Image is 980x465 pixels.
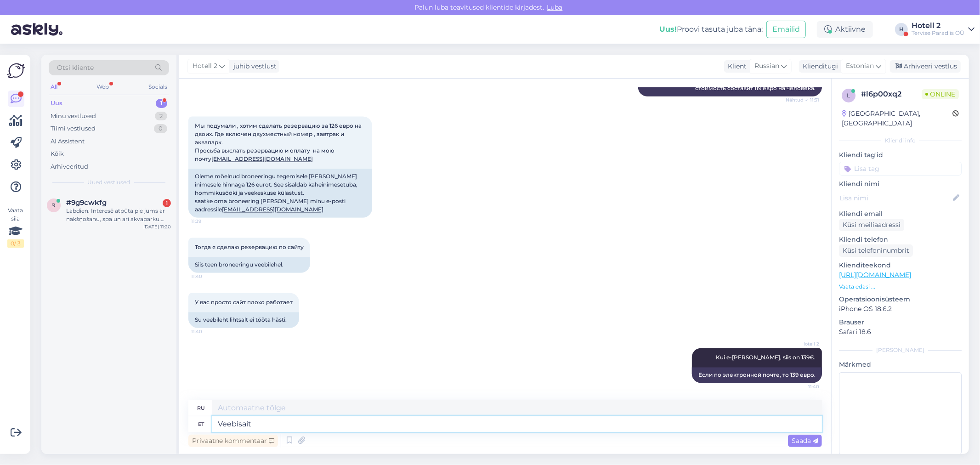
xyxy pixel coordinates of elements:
[212,416,822,432] textarea: Veebisait
[188,169,372,218] div: Oleme mõelnud broneeringu tegemisele [PERSON_NAME] inimesele hinnaga 126 eurot. See sisaldab kahe...
[51,112,96,121] div: Minu vestlused
[754,61,779,71] span: Russian
[839,235,962,244] p: Kliendi telefon
[716,354,816,361] span: Kui e-[PERSON_NAME], siis on 139€.
[51,137,85,146] div: AI Assistent
[7,62,25,79] img: Askly Logo
[785,384,819,391] span: 11:40
[922,89,959,99] span: Online
[147,81,169,93] div: Socials
[839,271,911,279] a: [URL][DOMAIN_NAME]
[7,206,24,248] div: Vaata siia
[912,22,964,29] div: Hotell 2
[839,304,962,314] p: iPhone OS 18.6.2
[230,62,277,71] div: juhib vestlust
[839,327,962,337] p: Safari 18.6
[51,124,96,133] div: Tiimi vestlused
[195,244,304,251] span: Тогда я сделаю резервацию по сайту
[799,62,838,71] div: Klienditugi
[188,435,278,447] div: Privaatne kommentaar
[792,437,818,445] span: Saada
[66,198,107,207] span: #9g9cwkfg
[839,219,904,231] div: Küsi meiliaadressi
[195,299,293,306] span: У вас просто сайт плохо работает
[544,3,566,11] span: Luba
[659,24,763,35] div: Proovi tasuta juba täna:
[839,136,962,145] div: Kliendi info
[7,239,24,248] div: 0 / 3
[193,61,217,71] span: Hotell 2
[51,149,64,159] div: Kõik
[52,202,56,209] span: 9
[163,199,171,207] div: 1
[785,97,819,104] span: Nähtud ✓ 11:31
[191,273,226,280] span: 11:40
[88,178,130,187] span: Uued vestlused
[188,257,310,273] div: Siis teen broneeringu veebilehel.
[51,162,88,171] div: Arhiveeritud
[766,21,806,38] button: Emailid
[57,63,94,73] span: Otsi kliente
[861,89,922,100] div: # l6p00xq2
[51,99,62,108] div: Uus
[222,206,323,213] a: [EMAIL_ADDRESS][DOMAIN_NAME]
[197,400,205,416] div: ru
[191,329,226,335] span: 11:40
[49,81,59,93] div: All
[154,124,167,133] div: 0
[839,244,913,257] div: Küsi telefoninumbrit
[191,218,226,225] span: 11:39
[198,416,204,432] div: et
[839,193,951,203] input: Lisa nimi
[95,81,111,93] div: Web
[839,150,962,160] p: Kliendi tag'id
[156,99,167,108] div: 1
[817,21,873,38] div: Aktiivne
[692,368,822,383] div: Если по электронной почте, то 139 евро.
[890,60,961,73] div: Arhiveeri vestlus
[66,207,171,223] div: Labdien. Interesē atpūta pie jums ar nakšņošanu, spa un arī akvaparku. Kur var redzēt komplekso p...
[659,25,677,34] b: Uus!
[143,223,171,230] div: [DATE] 11:20
[839,162,962,176] input: Lisa tag
[839,283,962,291] p: Vaata edasi ...
[846,61,874,71] span: Estonian
[785,341,819,348] span: Hotell 2
[847,92,850,99] span: l
[155,112,167,121] div: 2
[724,62,747,71] div: Klient
[842,109,952,128] div: [GEOGRAPHIC_DATA], [GEOGRAPHIC_DATA]
[839,346,962,354] div: [PERSON_NAME]
[195,123,363,163] span: Мы подумали , хотим сделать резервацию за 126 евро на двоих. Где включен двухместный номер , завт...
[839,360,962,369] p: Märkmed
[839,209,962,219] p: Kliendi email
[912,22,974,37] a: Hotell 2Tervise Paradiis OÜ
[839,318,962,327] p: Brauser
[188,312,299,328] div: Su veebileht lihtsalt ei tööta hästi.
[211,156,313,163] a: [EMAIL_ADDRESS][DOMAIN_NAME]
[839,295,962,304] p: Operatsioonisüsteem
[912,29,964,37] div: Tervise Paradiis OÜ
[839,261,962,270] p: Klienditeekond
[839,179,962,189] p: Kliendi nimi
[895,23,908,36] div: H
